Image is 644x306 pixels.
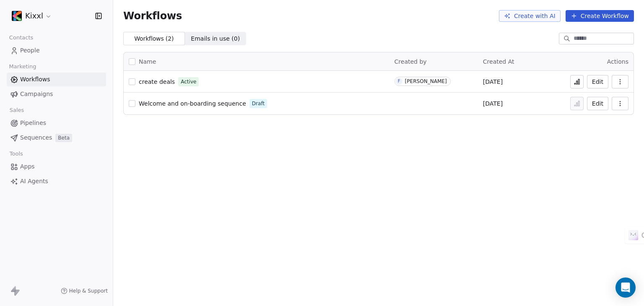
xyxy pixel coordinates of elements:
[252,100,265,107] span: Draft
[191,34,240,43] span: Emails in use ( 0 )
[405,78,447,84] div: [PERSON_NAME]
[55,134,72,142] span: Beta
[5,60,40,73] span: Marketing
[69,288,108,294] span: Help & Support
[139,100,246,107] span: Welcome and on-boarding sequence
[20,119,46,127] span: Pipelines
[25,10,43,21] span: Kixxl
[20,162,35,171] span: Apps
[123,10,182,22] span: Workflows
[139,78,175,85] span: create deals
[20,90,53,99] span: Campaigns
[20,177,48,186] span: AI Agents
[566,10,634,22] button: Create Workflow
[20,46,40,55] span: People
[7,73,106,86] a: Workflows
[483,58,514,65] span: Created At
[7,131,106,145] a: SequencesBeta
[7,116,106,130] a: Pipelines
[398,78,400,85] div: F
[483,78,503,86] span: [DATE]
[20,75,50,84] span: Workflows
[6,148,26,160] span: Tools
[5,31,37,44] span: Contacts
[615,277,636,298] div: Open Intercom Messenger
[7,160,106,174] a: Apps
[20,133,52,142] span: Sequences
[499,10,561,22] button: Create with AI
[587,75,608,88] button: Edit
[6,104,28,117] span: Sales
[483,99,503,108] span: [DATE]
[395,58,427,65] span: Created by
[12,11,22,21] img: uploaded-images_720-68b5ec94d5d7631afc7730d9.png
[7,87,106,101] a: Campaigns
[181,78,196,86] span: Active
[607,58,628,65] span: Actions
[7,174,106,188] a: AI Agents
[10,9,54,23] button: Kixxl
[139,99,246,108] a: Welcome and on-boarding sequence
[139,78,175,86] a: create deals
[7,44,106,57] a: People
[139,57,156,66] span: Name
[587,97,608,110] button: Edit
[61,288,108,294] a: Help & Support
